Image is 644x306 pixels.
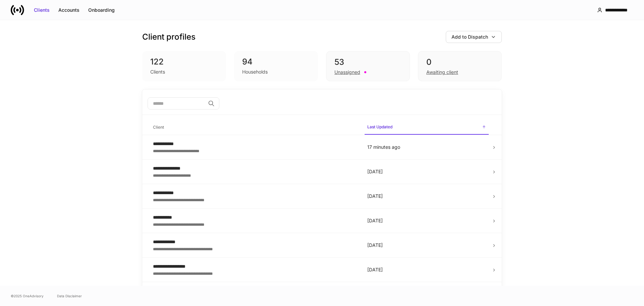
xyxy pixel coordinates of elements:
span: Client [150,121,359,134]
button: Add to Dispatch [446,31,502,43]
h3: Client profiles [142,32,196,42]
span: © 2025 OneAdvisory [11,293,44,299]
span: Last Updated [365,120,489,135]
a: Data Disclaimer [57,293,82,299]
div: Add to Dispatch [451,34,488,40]
p: [DATE] [367,217,486,224]
div: 0 [426,57,493,68]
div: 53Unassigned [326,51,410,81]
button: Clients [30,5,54,15]
p: [DATE] [367,193,486,200]
div: 94 [242,56,310,67]
p: [DATE] [367,266,486,273]
p: 17 minutes ago [367,144,486,150]
h6: Client [153,124,164,130]
div: 53 [334,57,401,68]
div: Onboarding [88,7,115,13]
button: Accounts [54,5,84,15]
button: Onboarding [84,5,119,15]
div: Accounts [58,7,79,13]
div: Clients [150,69,165,75]
div: 0Awaiting client [418,51,502,81]
div: Awaiting client [426,69,458,76]
p: [DATE] [367,242,486,249]
h6: Last Updated [367,124,392,130]
div: Clients [34,7,50,13]
div: 122 [150,56,218,67]
div: Households [242,69,268,75]
p: [DATE] [367,168,486,175]
div: Unassigned [334,69,360,76]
